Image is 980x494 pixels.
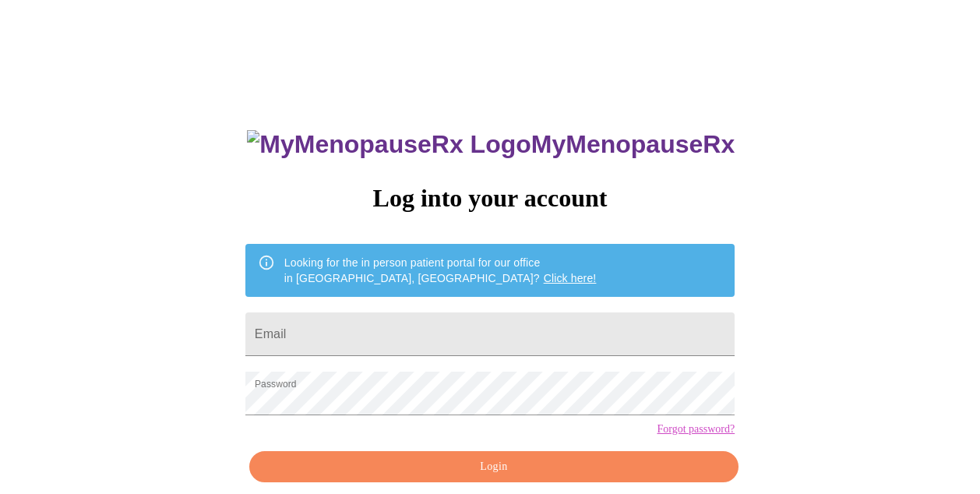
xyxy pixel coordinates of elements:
[247,130,735,159] h3: MyMenopauseRx
[544,272,597,284] a: Click here!
[247,130,531,159] img: MyMenopauseRx Logo
[249,451,739,483] button: Login
[267,457,721,477] span: Login
[657,423,735,436] a: Forgot password?
[245,184,735,213] h3: Log into your account
[284,249,597,292] div: Looking for the in person patient portal for our office in [GEOGRAPHIC_DATA], [GEOGRAPHIC_DATA]?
